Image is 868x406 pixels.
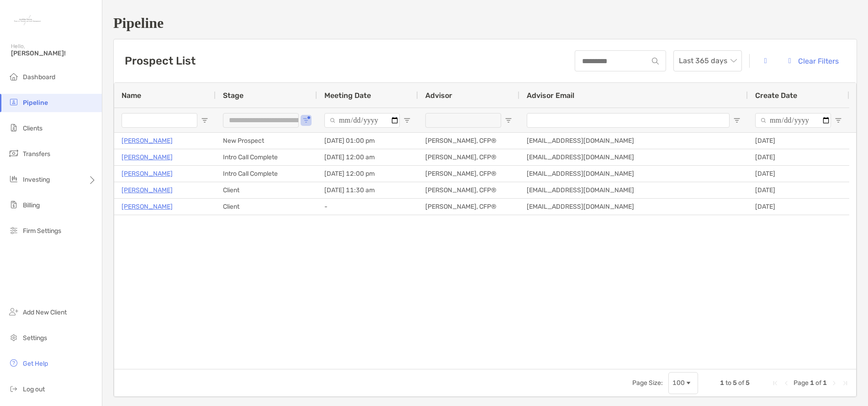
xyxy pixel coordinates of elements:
[672,379,685,387] div: 100
[23,334,47,342] span: Settings
[733,117,741,124] button: Open Filter Menu
[733,379,737,387] span: 5
[425,91,452,100] span: Advisor
[720,379,724,387] span: 1
[794,379,809,387] span: Page
[223,91,243,100] span: Stage
[519,149,748,165] div: [EMAIL_ADDRESS][DOMAIN_NAME]
[23,201,40,209] span: Billing
[418,133,519,149] div: [PERSON_NAME], CFP®
[122,135,173,146] a: [PERSON_NAME]
[8,97,19,108] img: pipeline icon
[23,73,55,81] span: Dashboard
[216,149,317,165] div: Intro Call Complete
[8,122,19,133] img: clients icon
[302,117,310,124] button: Open Filter Menu
[23,150,50,158] span: Transfers
[755,91,797,100] span: Create Date
[23,360,48,368] span: Get Help
[505,117,512,124] button: Open Filter Menu
[418,166,519,182] div: [PERSON_NAME], CFP®
[201,117,208,124] button: Open Filter Menu
[8,173,19,184] img: investing icon
[418,149,519,165] div: [PERSON_NAME], CFP®
[317,133,418,149] div: [DATE] 01:00 pm
[122,113,197,128] input: Name Filter Input
[748,149,849,165] div: [DATE]
[823,379,827,387] span: 1
[317,166,418,182] div: [DATE] 12:00 pm
[8,332,19,343] img: settings icon
[831,379,838,387] div: Next Page
[216,166,317,182] div: Intro Call Complete
[23,309,67,316] span: Add New Client
[519,166,748,182] div: [EMAIL_ADDRESS][DOMAIN_NAME]
[725,379,731,387] span: to
[122,201,173,212] a: [PERSON_NAME]
[842,379,849,387] div: Last Page
[781,51,846,71] button: Clear Filters
[810,379,814,387] span: 1
[632,379,663,387] div: Page Size:
[8,225,19,236] img: firm-settings icon
[668,372,698,394] div: Page Size
[815,379,821,387] span: of
[23,125,42,132] span: Clients
[519,182,748,198] div: [EMAIL_ADDRESS][DOMAIN_NAME]
[23,99,48,107] span: Pipeline
[324,113,400,128] input: Meeting Date Filter Input
[23,227,61,235] span: Firm Settings
[11,4,44,37] img: Zoe Logo
[772,379,779,387] div: First Page
[317,182,418,198] div: [DATE] 11:30 am
[527,91,574,100] span: Advisor Email
[324,91,371,100] span: Meeting Date
[23,176,50,184] span: Investing
[783,379,790,387] div: Previous Page
[755,113,831,128] input: Create Date Filter Input
[122,168,173,179] a: [PERSON_NAME]
[122,91,141,100] span: Name
[317,199,418,215] div: -
[8,148,19,159] img: transfers icon
[8,71,19,82] img: dashboard icon
[738,379,744,387] span: of
[23,385,45,393] span: Log out
[748,182,849,198] div: [DATE]
[8,357,19,368] img: get-help icon
[418,182,519,198] div: [PERSON_NAME], CFP®
[835,117,842,124] button: Open Filter Menu
[122,152,173,163] a: [PERSON_NAME]
[125,54,196,67] h3: Prospect List
[748,133,849,149] div: [DATE]
[748,166,849,182] div: [DATE]
[746,379,750,387] span: 5
[8,199,19,210] img: billing icon
[216,199,317,215] div: Client
[519,199,748,215] div: [EMAIL_ADDRESS][DOMAIN_NAME]
[317,149,418,165] div: [DATE] 12:00 am
[748,199,849,215] div: [DATE]
[679,51,736,71] span: Last 365 days
[8,383,19,394] img: logout icon
[403,117,411,124] button: Open Filter Menu
[216,133,317,149] div: New Prospect
[652,58,659,65] img: input icon
[216,182,317,198] div: Client
[113,15,857,32] h1: Pipeline
[122,184,173,196] a: [PERSON_NAME]
[519,133,748,149] div: [EMAIL_ADDRESS][DOMAIN_NAME]
[527,113,730,128] input: Advisor Email Filter Input
[418,199,519,215] div: [PERSON_NAME], CFP®
[8,306,19,317] img: add_new_client icon
[11,49,96,57] span: [PERSON_NAME]!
